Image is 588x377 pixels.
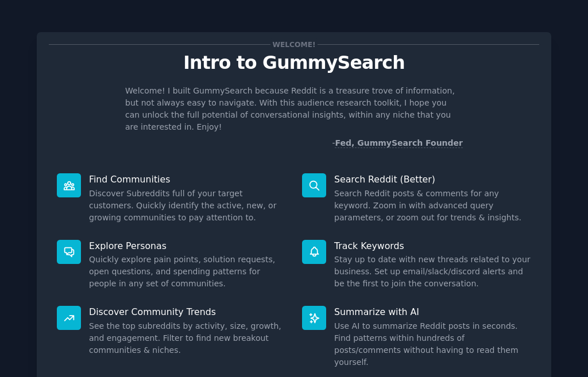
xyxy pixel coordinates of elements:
[334,188,531,224] dd: Search Reddit posts & comments for any keyword. Zoom in with advanced query parameters, or zoom o...
[335,138,463,148] a: Fed, GummySearch Founder
[270,38,318,50] span: Welcome!
[89,240,286,252] p: Explore Personas
[334,240,531,252] p: Track Keywords
[89,320,286,356] dd: See the top subreddits by activity, size, growth, and engagement. Filter to find new breakout com...
[334,320,531,368] dd: Use AI to summarize Reddit posts in seconds. Find patterns within hundreds of posts/comments with...
[49,53,539,73] p: Intro to GummySearch
[125,85,463,133] p: Welcome! I built GummySearch because Reddit is a treasure trove of information, but not always ea...
[89,306,286,318] p: Discover Community Trends
[334,254,531,290] dd: Stay up to date with new threads related to your business. Set up email/slack/discord alerts and ...
[89,254,286,290] dd: Quickly explore pain points, solution requests, open questions, and spending patterns for people ...
[332,137,463,149] div: -
[334,306,531,318] p: Summarize with AI
[334,173,531,185] p: Search Reddit (Better)
[89,188,286,224] dd: Discover Subreddits full of your target customers. Quickly identify the active, new, or growing c...
[89,173,286,185] p: Find Communities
